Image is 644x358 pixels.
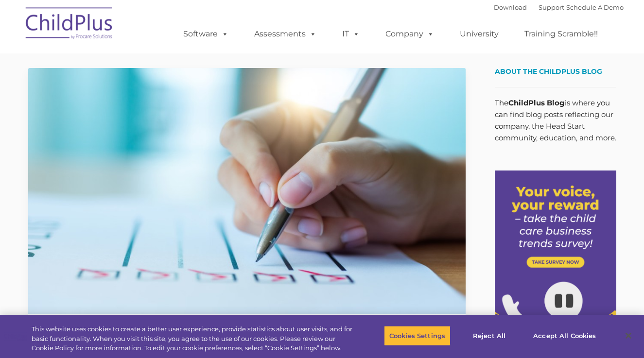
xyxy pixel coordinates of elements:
[566,3,624,11] a: Schedule A Demo
[450,24,508,44] a: University
[539,3,564,11] a: Support
[21,0,118,49] img: ChildPlus by Procare Solutions
[528,325,601,346] button: Accept All Cookies
[174,24,238,44] a: Software
[332,24,369,44] a: IT
[495,67,602,76] span: About the ChildPlus Blog
[618,325,639,346] button: Close
[459,325,520,346] button: Reject All
[515,24,608,44] a: Training Scramble!!
[32,324,354,353] div: This website uses cookies to create a better user experience, provide statistics about user visit...
[384,325,451,346] button: Cookies Settings
[244,24,326,44] a: Assessments
[494,3,624,11] font: |
[376,24,444,44] a: Company
[508,98,565,107] strong: ChildPlus Blog
[494,3,527,11] a: Download
[495,97,616,144] p: The is where you can find blog posts reflecting our company, the Head Start community, education,...
[28,68,466,314] img: Efficiency Boost: ChildPlus Online's Enhanced Family Pre-Application Process - Streamlining Appli...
